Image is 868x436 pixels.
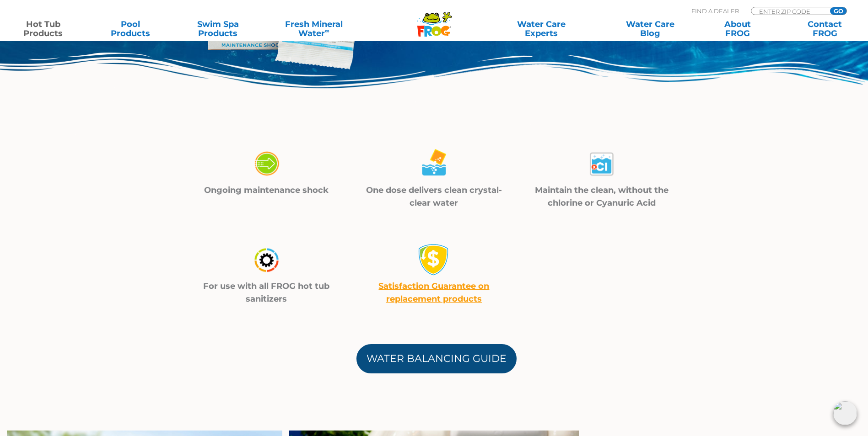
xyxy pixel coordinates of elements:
a: Swim SpaProducts [184,20,252,38]
input: Zip Code Form [758,7,820,15]
p: Ongoing maintenance shock [194,184,339,197]
a: Fresh MineralWater∞ [271,20,356,38]
a: Water CareExperts [486,20,597,38]
a: PoolProducts [97,20,165,38]
p: One dose delivers clean crystal-clear water [361,184,507,209]
sup: ∞ [325,27,329,34]
input: GO [830,7,846,15]
img: maintain_4-03 [586,148,618,180]
a: ContactFROG [791,20,859,38]
img: maintain_4-02 [418,148,450,180]
a: Hot TubProducts [9,20,77,38]
img: maintain_4-01 [250,148,282,180]
img: money-back1-small [418,244,450,276]
a: Water CareBlog [616,20,684,38]
img: openIcon [833,401,857,425]
p: For use with all FROG hot tub sanitizers [194,280,339,305]
a: AboutFROG [703,20,771,38]
p: Find A Dealer [691,7,739,15]
a: Water Balancing Guide [356,344,517,373]
a: Satisfaction Guarantee on replacement products [378,281,489,304]
p: Maintain the clean, without the chlorine or Cyanuric Acid [529,184,674,209]
img: maintain_4-04 [250,244,282,276]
